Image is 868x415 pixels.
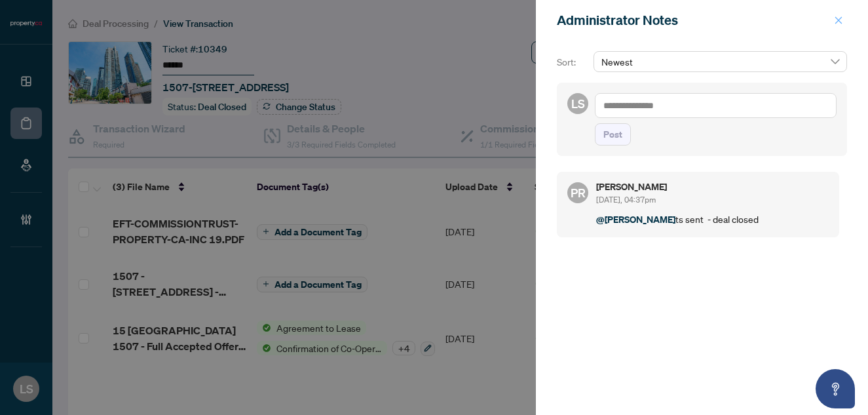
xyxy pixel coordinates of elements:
[816,369,855,408] button: Open asap
[834,16,843,25] span: close
[595,123,631,146] button: Post
[557,10,830,30] div: Administrator Notes
[557,55,588,69] p: Sort:
[596,182,829,191] h5: [PERSON_NAME]
[571,184,586,202] span: PR
[571,94,585,113] span: LS
[596,212,829,227] p: ts sent - deal closed
[596,195,656,205] span: [DATE], 04:37pm
[601,52,839,71] span: Newest
[596,213,675,226] span: @[PERSON_NAME]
